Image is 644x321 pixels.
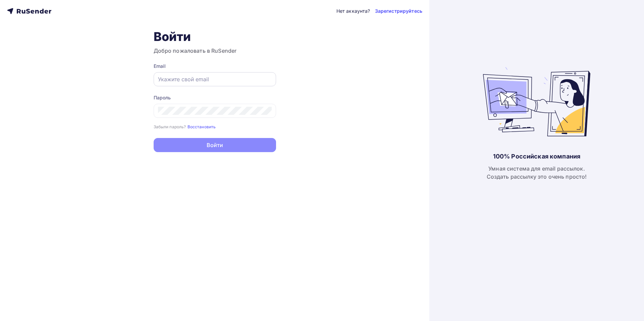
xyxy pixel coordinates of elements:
[487,165,587,181] div: Умная система для email рассылок. Создать рассылку это очень просто!
[154,29,276,44] h1: Войти
[158,75,272,83] input: Укажите свой email
[187,124,216,129] a: Восстановить
[154,94,276,101] div: Пароль
[187,124,216,129] small: Восстановить
[493,152,580,160] div: 100% Российская компания
[154,63,276,70] div: Email
[154,47,276,55] h3: Добро пожаловать в RuSender
[154,138,276,152] button: Войти
[375,8,422,14] a: Зарегистрируйтесь
[336,8,370,14] div: Нет аккаунта?
[154,124,186,129] small: Забыли пароль?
